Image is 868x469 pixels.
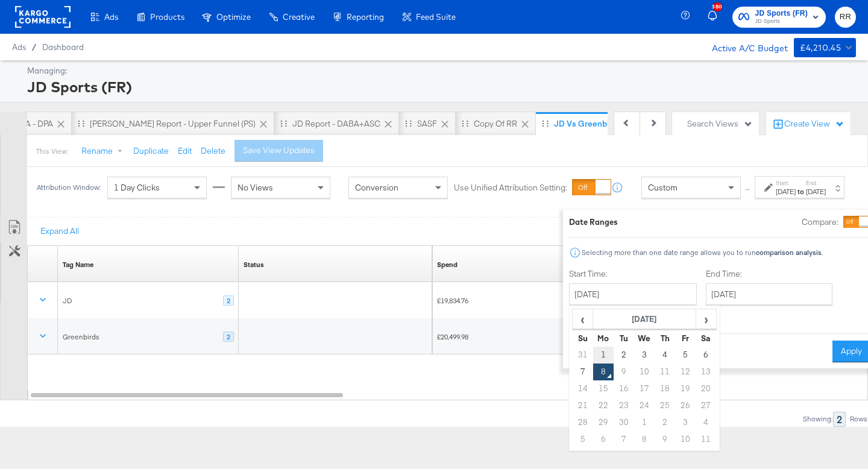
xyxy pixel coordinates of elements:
td: 9 [614,364,634,380]
td: 29 [593,414,614,431]
div: Selecting more than one date range allows you to run . [581,248,823,257]
span: › [697,310,715,328]
td: 8 [593,364,614,380]
label: Start Time: [569,268,697,280]
td: 4 [655,347,675,364]
td: 22 [593,397,614,414]
td: 30 [614,414,634,431]
span: Creative [283,12,315,22]
button: 380 [706,5,726,29]
span: Feed Suite [416,12,456,22]
div: 2 [833,412,846,427]
td: 2 [655,414,675,431]
td: 7 [614,431,634,448]
span: Products [150,12,184,22]
div: Drag to reorder tab [462,120,468,127]
div: Showing: [802,415,833,423]
label: Compare: [802,216,838,228]
span: Custom [648,182,678,193]
div: Create View [784,118,844,130]
span: Reporting [347,12,384,22]
button: Delete [201,145,225,157]
div: JD Report - DABA+ASC [292,118,380,130]
div: SASF [417,118,437,130]
td: 6 [593,431,614,448]
span: JD Sports (FR) [755,7,808,20]
div: Drag to reorder tab [542,120,549,127]
div: Drag to reorder tab [280,120,287,127]
th: Mo [593,330,614,347]
td: 16 [614,380,634,397]
td: 7 [573,364,593,380]
a: Shows the current state of your Ad Campaign. [244,260,264,269]
a: The total amount spent to date. [437,260,458,269]
div: Drag to reorder tab [78,120,84,127]
td: 9 [655,431,675,448]
div: This View: [36,146,68,156]
a: Dashboard [42,42,84,52]
th: Tu [614,330,634,347]
span: Ads [104,12,118,22]
button: RR [835,7,856,28]
div: Drag to reorder tab [405,120,412,127]
td: 1 [593,347,614,364]
div: Copy of RR [474,118,517,130]
button: Rename [73,140,136,162]
label: Use Unified Attribution Setting: [454,182,567,194]
td: 4 [696,414,716,431]
button: Expand All [32,221,87,242]
span: Conversion [355,182,398,193]
th: Su [573,330,593,347]
button: Edit [178,145,192,157]
div: Search Views [687,118,753,130]
td: 3 [675,414,696,431]
td: 12 [675,364,696,380]
div: £4,210.45 [800,40,841,55]
div: 380 [713,2,722,11]
td: 14 [573,380,593,397]
td: 8 [634,431,655,448]
span: £20,499.98 [437,332,602,341]
div: Spend [437,260,458,269]
span: RR [840,10,851,24]
td: 6 [696,347,716,364]
td: 10 [634,364,655,380]
td: 19 [675,380,696,397]
span: No Views [237,182,273,193]
div: Rows [849,415,868,423]
span: JD Sports [755,17,808,27]
th: [DATE] [593,309,696,330]
span: ↑ [742,187,753,192]
td: 24 [634,397,655,414]
td: 1 [634,414,655,431]
div: JD vs Greenbirds [554,118,621,130]
td: 25 [655,397,675,414]
button: Duplicate [133,145,169,157]
td: 10 [675,431,696,448]
div: [DATE] [806,187,826,197]
div: Status [244,260,264,269]
div: Attribution Window: [36,183,101,192]
td: 5 [573,431,593,448]
td: 28 [573,414,593,431]
td: 20 [696,380,716,397]
td: 11 [696,431,716,448]
td: 5 [675,347,696,364]
td: 27 [696,397,716,414]
div: JD Sports (FR) [27,77,853,97]
div: Managing: [27,65,853,77]
span: ‹ [573,310,592,328]
span: / [26,42,42,52]
span: Optimize [216,12,251,22]
div: [DATE] [776,187,796,197]
div: SA - DPA [20,118,53,130]
th: We [634,330,655,347]
div: Date Ranges [569,216,618,228]
span: 1 Day Clicks [114,182,160,193]
td: 11 [655,364,675,380]
div: Greenbirds [63,332,99,342]
td: 31 [573,347,593,364]
td: 3 [634,347,655,364]
div: 2 [223,295,234,306]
